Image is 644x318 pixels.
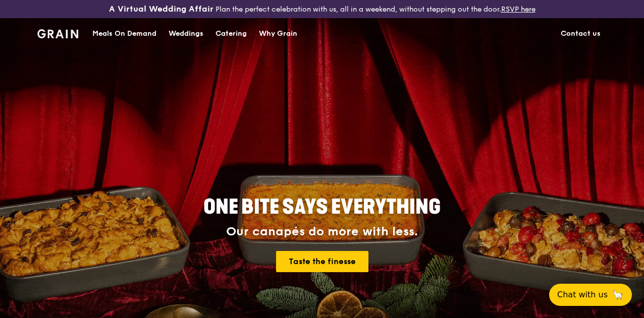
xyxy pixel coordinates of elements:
span: 🦙 [612,289,624,301]
a: Contact us [555,19,607,49]
span: Chat with us [557,289,608,301]
a: Weddings [163,19,209,49]
img: Grain [37,29,78,38]
a: Catering [209,19,253,49]
div: Plan the perfect celebration with us, all in a weekend, without stepping out the door. [108,4,537,14]
div: Catering [216,19,247,49]
h3: A Virtual Wedding Affair [109,4,213,14]
div: Weddings [169,19,203,49]
span: ONE BITE SAYS EVERYTHING [203,195,441,219]
div: Why Grain [259,19,297,49]
div: Our canapés do more with less. [140,225,504,239]
a: Taste the finesse [276,251,368,272]
a: Why Grain [253,19,303,49]
div: Meals On Demand [92,19,156,49]
a: GrainGrain [37,18,78,48]
a: RSVP here [501,5,535,14]
button: Chat with us🦙 [549,284,632,306]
